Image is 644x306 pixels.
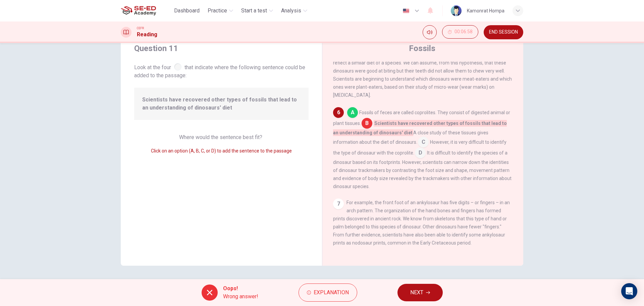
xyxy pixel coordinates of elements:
[442,25,478,39] button: 00:06:58
[179,134,264,140] span: Where would the sentence best fit?
[134,43,309,54] h4: Question 11
[314,288,349,297] span: Explanation
[137,26,144,31] span: CEFR
[418,137,429,147] span: C
[489,30,518,35] span: END SESSION
[362,118,372,129] span: B
[121,4,156,17] img: SE-ED Academy logo
[171,5,202,17] button: Dashboard
[415,147,426,158] span: D
[223,285,258,293] span: Oops!
[410,288,423,297] span: NEXT
[333,199,344,209] div: 7
[134,62,309,80] span: Look at the four that indicate where the following sentence could be added to the passage:
[454,29,473,35] span: 00:06:58
[174,7,200,15] span: Dashboard
[137,31,157,39] h1: Reading
[281,7,301,15] span: Analysis
[333,150,512,189] span: It is difficult to identify the species of a dinosaur based on its footprints. However, scientist...
[238,5,276,17] button: Start a test
[402,8,410,13] img: en
[142,96,301,112] span: Scientists have recovered other types of fossils that lead to an understanding of dinosaurs' diet
[484,25,523,39] button: END SESSION
[241,7,267,15] span: Start a test
[409,43,435,54] h4: Fossils
[397,284,443,301] button: NEXT
[205,5,236,17] button: Practice
[333,110,510,126] span: Fossils of feces are called coprolites. They consist of digested animal or plant tissues.
[423,25,437,39] div: Mute
[442,25,478,39] div: Hide
[333,107,344,118] div: 6
[467,7,504,15] div: Kamonrat Hompa
[151,148,292,154] span: Click on an option (A, B, C, or D) to add the sentence to the passage
[347,107,358,118] span: A
[621,283,637,299] div: Open Intercom Messenger
[451,5,462,16] img: Profile picture
[278,5,310,17] button: Analysis
[333,120,507,136] span: Scientists have recovered other types of fossils that lead to an understanding of dinosaurs' diet
[208,7,227,15] span: Practice
[333,200,510,246] span: For example, the front foot of an ankylosaur has five digits – or fingers – in an arch pattern. T...
[299,283,357,302] button: Explanation
[223,293,258,301] span: Wrong answer!
[121,4,171,17] a: SE-ED Academy logo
